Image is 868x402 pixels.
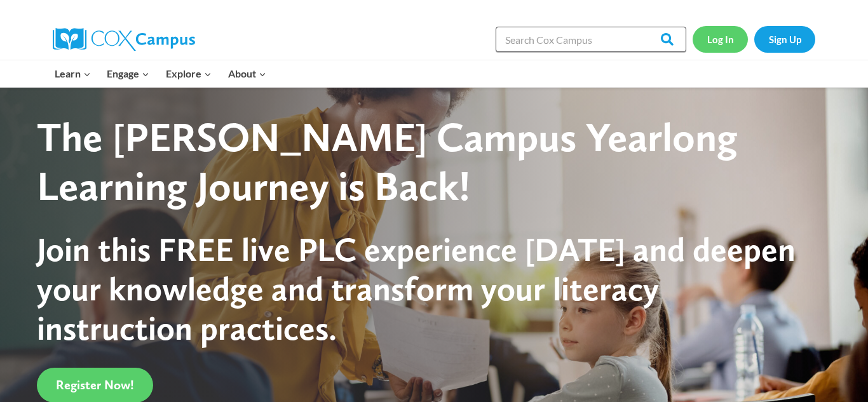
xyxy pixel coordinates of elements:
div: The [PERSON_NAME] Campus Yearlong Learning Journey is Back! [37,113,808,211]
input: Search Cox Campus [496,27,686,52]
button: Child menu of About [220,60,275,87]
button: Child menu of Learn [46,60,99,87]
span: Register Now! [56,377,134,392]
img: Cox Campus [53,28,195,51]
a: Log In [693,26,748,52]
button: Child menu of Engage [99,60,158,87]
button: Child menu of Explore [158,60,220,87]
span: Join this FREE live PLC experience [DATE] and deepen your knowledge and transform your literacy i... [37,229,796,349]
nav: Secondary Navigation [693,26,815,52]
nav: Primary Navigation [46,60,274,87]
a: Sign Up [754,26,815,52]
